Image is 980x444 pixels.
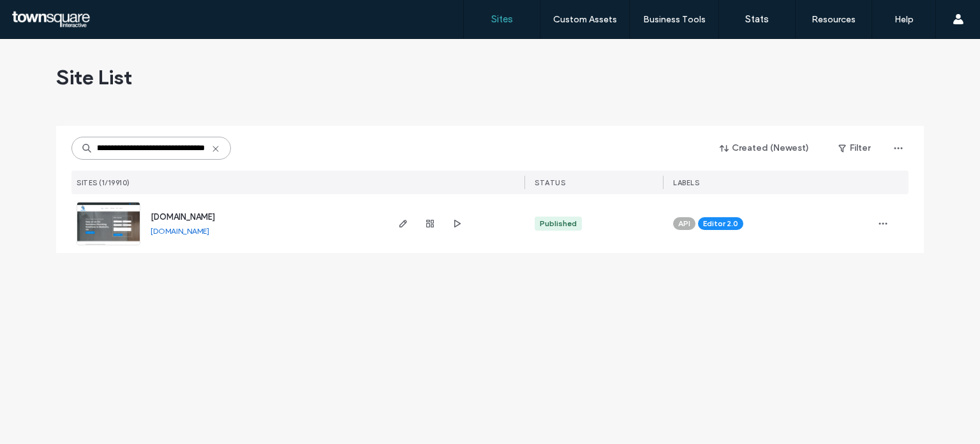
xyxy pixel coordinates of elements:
[703,218,738,229] span: Editor 2.0
[643,14,706,25] label: Business Tools
[553,14,617,25] label: Custom Assets
[29,9,55,20] span: Help
[745,13,769,25] label: Stats
[535,178,565,187] span: STATUS
[491,13,513,25] label: Sites
[56,65,132,90] span: Site List
[151,212,215,222] a: [DOMAIN_NAME]
[826,138,883,158] button: Filter
[77,178,130,187] span: SITES (1/19910)
[678,218,690,229] span: API
[812,14,856,25] label: Resources
[673,178,699,187] span: LABELS
[151,226,209,236] a: [DOMAIN_NAME]
[540,218,577,229] div: Published
[895,14,914,25] label: Help
[709,138,820,158] button: Created (Newest)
